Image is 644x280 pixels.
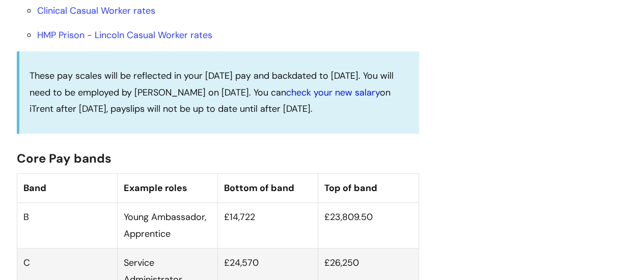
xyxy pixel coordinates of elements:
[37,29,212,41] a: HMP Prison - Lincoln Casual Worker rates
[117,203,217,248] td: Young Ambassador, Apprentice
[17,203,117,248] td: B
[37,5,155,17] a: Clinical Casual Worker rates
[218,203,318,248] td: £14,722
[218,173,318,202] th: Bottom of band
[30,68,409,117] p: These pay scales will be reflected in your [DATE] pay and backdated to [DATE]. You will need to b...
[117,173,217,202] th: Example roles
[318,173,418,202] th: Top of band
[318,203,418,248] td: £23,809.50
[286,86,380,99] a: check your new salary
[17,173,117,202] th: Band
[17,150,111,166] span: Core Pay bands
